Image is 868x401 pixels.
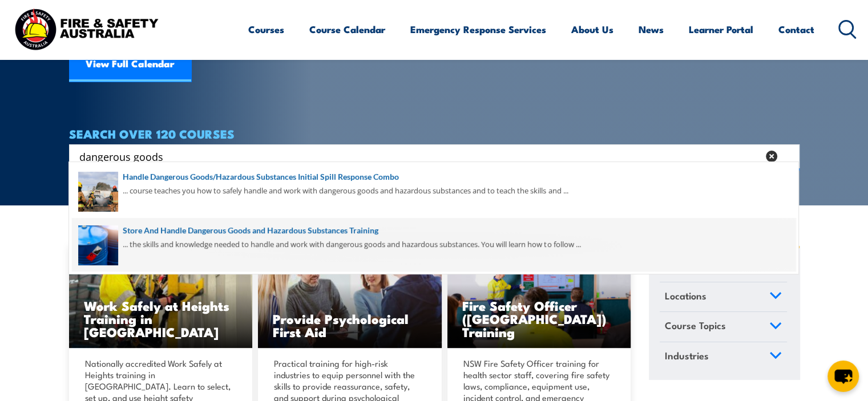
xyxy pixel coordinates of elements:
[447,246,631,349] a: Fire Safety Officer ([GEOGRAPHIC_DATA]) Training
[780,148,796,164] button: Search magnifier button
[778,14,814,44] a: Contact
[660,342,787,372] a: Industries
[69,246,253,349] img: Work Safely at Heights Training (1)
[273,312,427,338] h3: Provide Psychological First Aid
[447,246,631,349] img: Fire Safety Advisor
[689,14,753,44] a: Learner Portal
[248,14,284,44] a: Courses
[665,318,726,333] span: Course Topics
[69,246,253,349] a: Work Safely at Heights Training in [GEOGRAPHIC_DATA]
[410,14,546,44] a: Emergency Response Services
[69,127,800,140] h4: SEARCH OVER 120 COURSES
[258,246,442,349] a: Provide Psychological First Aid
[660,312,787,342] a: Course Topics
[665,348,709,363] span: Industries
[84,299,238,338] h3: Work Safely at Heights Training in [GEOGRAPHIC_DATA]
[78,171,789,183] a: Handle Dangerous Goods/Hazardous Substances Initial Spill Response Combo
[462,299,616,338] h3: Fire Safety Officer ([GEOGRAPHIC_DATA]) Training
[69,47,191,82] a: View Full Calendar
[309,14,385,44] a: Course Calendar
[827,361,859,392] button: chat-button
[660,282,787,312] a: Locations
[79,148,758,165] input: Search input
[571,14,613,44] a: About Us
[639,14,664,44] a: News
[665,288,706,303] span: Locations
[258,246,442,349] img: Mental Health First Aid Training Course from Fire & Safety Australia
[78,224,789,237] a: Store And Handle Dangerous Goods and Hazardous Substances Training
[82,148,761,164] form: Search form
